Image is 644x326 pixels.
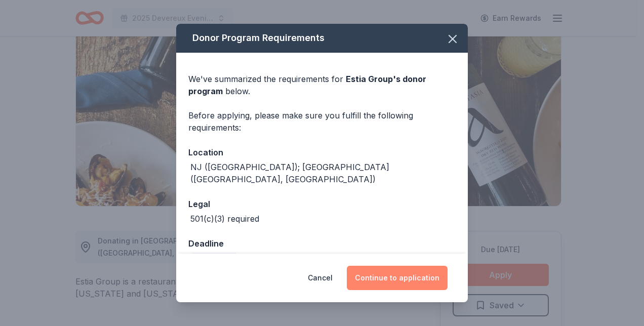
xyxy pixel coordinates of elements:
[188,73,456,97] div: We've summarized the requirements for below.
[347,266,448,290] button: Continue to application
[188,146,456,159] div: Location
[190,161,456,185] div: NJ ([GEOGRAPHIC_DATA]); [GEOGRAPHIC_DATA] ([GEOGRAPHIC_DATA], [GEOGRAPHIC_DATA])
[188,197,456,211] div: Legal
[308,266,333,290] button: Cancel
[188,109,456,134] div: Before applying, please make sure you fulfill the following requirements:
[190,213,259,225] div: 501(c)(3) required
[188,237,456,250] div: Deadline
[176,24,468,53] div: Donor Program Requirements
[190,253,237,267] div: Due [DATE]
